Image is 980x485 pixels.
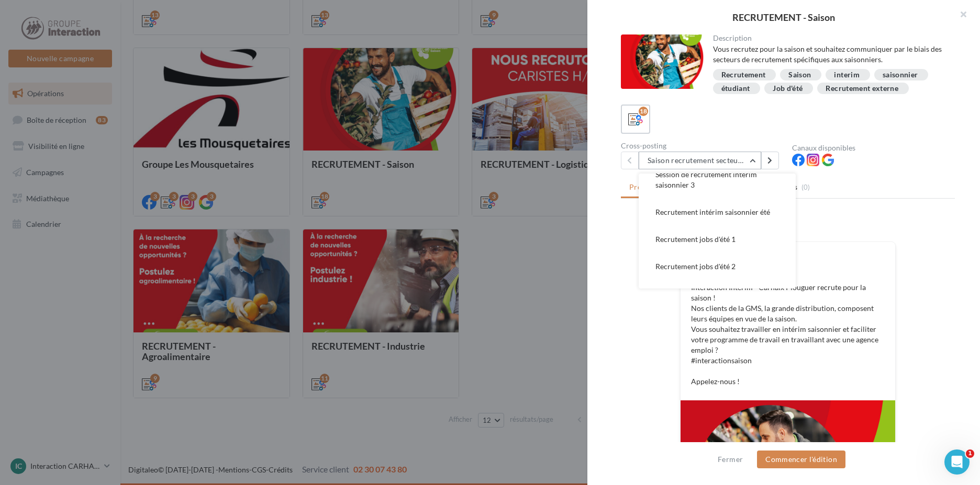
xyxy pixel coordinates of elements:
div: Job d'été [773,85,803,93]
div: Saison [788,71,811,79]
p: Interaction Intérim - Carhaix Plouguer recrute pour la saison ! Nos clients de la GMS, la grande ... [691,282,885,387]
div: Cross-posting [621,142,784,149]
div: Description [713,34,947,42]
div: 18 [639,107,648,116]
div: Canaux disponibles [792,144,955,152]
button: Recrutement intérim saisonnier été [639,199,796,226]
button: Saison recrutement secteur GMS [639,152,761,169]
button: Session de recrutement interim saisonnier 3 [639,161,796,199]
iframe: Intercom live chat [944,449,970,475]
button: Recrutement jobs d'été 1 [639,226,796,253]
span: 1 [966,449,974,458]
div: Vous recrutez pour la saison et souhaitez communiquer par le biais des secteurs de recrutement sp... [713,44,947,65]
div: interim [834,71,859,79]
span: Recrutement jobs d'été 1 [655,235,736,244]
span: Recrutement intérim saisonnier été [655,207,770,216]
button: Recrutement jobs d'été 2 [639,253,796,280]
div: RECRUTEMENT - Saison [604,13,963,22]
button: Commencer l'édition [757,451,845,468]
span: Recrutement jobs d'été 2 [655,262,736,271]
div: saisonnier [883,71,918,79]
button: Fermer [714,453,747,466]
span: (0) [801,183,810,191]
div: étudiant [721,85,750,93]
div: Recrutement [721,71,766,79]
div: Recrutement externe [826,85,898,93]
